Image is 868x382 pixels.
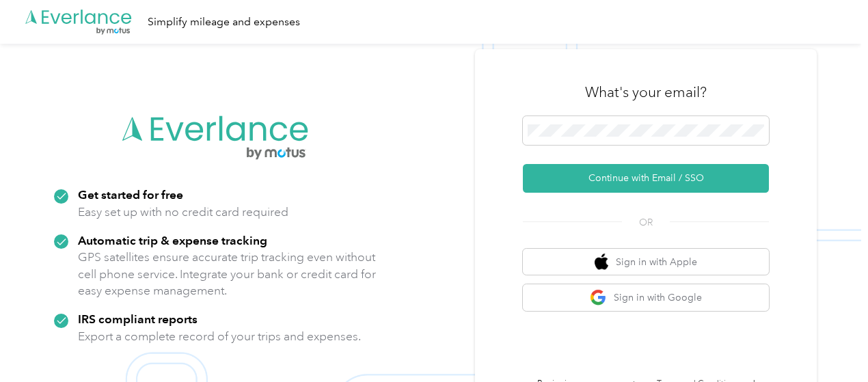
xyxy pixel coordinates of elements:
h3: What's your email? [585,83,707,102]
strong: Automatic trip & expense tracking [78,233,267,247]
strong: Get started for free [78,187,183,202]
strong: IRS compliant reports [78,312,198,326]
div: Simplify mileage and expenses [148,14,300,31]
img: google logo [590,289,607,306]
p: GPS satellites ensure accurate trip tracking even without cell phone service. Integrate your bank... [78,249,377,299]
button: google logoSign in with Google [523,284,769,311]
p: Easy set up with no credit card required [78,204,288,221]
button: apple logoSign in with Apple [523,249,769,275]
img: apple logo [595,254,608,271]
span: OR [622,215,670,230]
button: Continue with Email / SSO [523,164,769,193]
p: Export a complete record of your trips and expenses. [78,328,361,345]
